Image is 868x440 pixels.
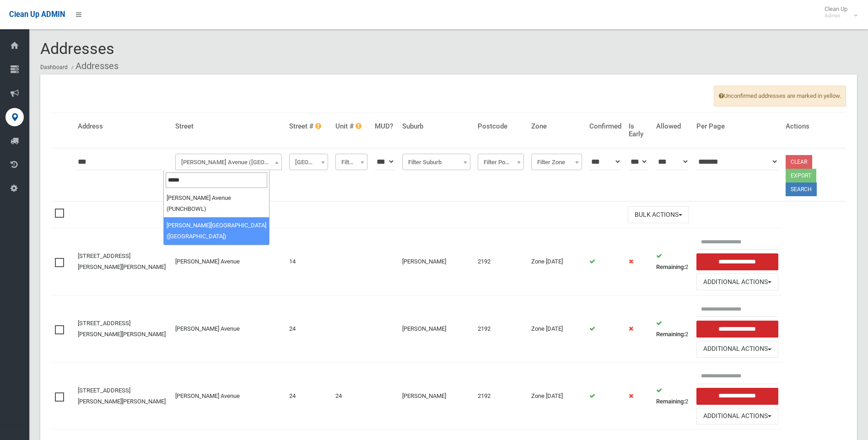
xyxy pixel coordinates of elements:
[175,154,282,170] span: Eleanor Avenue (BELMORE)
[9,10,65,19] span: Clean Up ADMIN
[656,398,685,405] strong: Remaining:
[652,228,692,295] td: 2
[656,263,685,270] strong: Remaining:
[164,190,270,217] li: [PERSON_NAME] Avenue (PUNCHBOWL)
[286,228,332,295] td: 14
[172,228,286,295] td: [PERSON_NAME] Avenue
[286,295,332,363] td: 24
[164,217,270,245] li: [PERSON_NAME][GEOGRAPHIC_DATA] ([GEOGRAPHIC_DATA])
[78,252,166,270] a: [STREET_ADDRESS][PERSON_NAME][PERSON_NAME]
[40,64,68,70] a: Dashboard
[696,123,778,130] h4: Per Page
[786,123,842,130] h4: Actions
[78,320,166,338] a: [STREET_ADDRESS][PERSON_NAME][PERSON_NAME]
[286,362,332,429] td: 24
[375,123,395,130] h4: MUD?
[696,341,778,358] button: Additional Actions
[402,123,470,130] h4: Suburb
[531,154,582,170] span: Filter Zone
[332,362,371,429] td: 24
[338,156,365,169] span: Filter Unit #
[528,362,585,429] td: Zone [DATE]
[696,408,778,425] button: Additional Actions
[69,58,119,75] li: Addresses
[656,331,685,338] strong: Remaining:
[652,295,692,363] td: 2
[478,154,524,170] span: Filter Postcode
[78,123,168,130] h4: Address
[652,362,692,429] td: 2
[629,123,649,138] h4: Is Early
[786,182,817,196] button: Search
[534,156,579,169] span: Filter Zone
[172,362,286,429] td: [PERSON_NAME] Avenue
[474,362,528,429] td: 2192
[820,5,857,19] span: Clean Up
[289,154,328,170] span: Filter Street #
[825,12,847,19] small: Admin
[399,228,474,295] td: [PERSON_NAME]
[528,295,585,363] td: Zone [DATE]
[289,123,328,130] h4: Street #
[78,387,166,405] a: [STREET_ADDRESS][PERSON_NAME][PERSON_NAME]
[714,86,846,107] span: Unconfirmed addresses are marked in yellow.
[404,156,468,169] span: Filter Suburb
[528,228,585,295] td: Zone [DATE]
[531,123,582,130] h4: Zone
[291,156,326,169] span: Filter Street #
[172,295,286,363] td: [PERSON_NAME] Avenue
[399,362,474,429] td: [PERSON_NAME]
[335,123,367,130] h4: Unit #
[786,155,812,169] a: Clear
[474,228,528,295] td: 2192
[178,156,280,169] span: Eleanor Avenue (BELMORE)
[696,274,778,290] button: Additional Actions
[656,123,689,130] h4: Allowed
[402,154,470,170] span: Filter Suburb
[480,156,522,169] span: Filter Postcode
[40,39,114,58] span: Addresses
[175,123,282,130] h4: Street
[335,154,367,170] span: Filter Unit #
[478,123,524,130] h4: Postcode
[589,123,621,130] h4: Confirmed
[628,206,689,223] button: Bulk Actions
[399,295,474,363] td: [PERSON_NAME]
[786,169,816,182] button: Export
[474,295,528,363] td: 2192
